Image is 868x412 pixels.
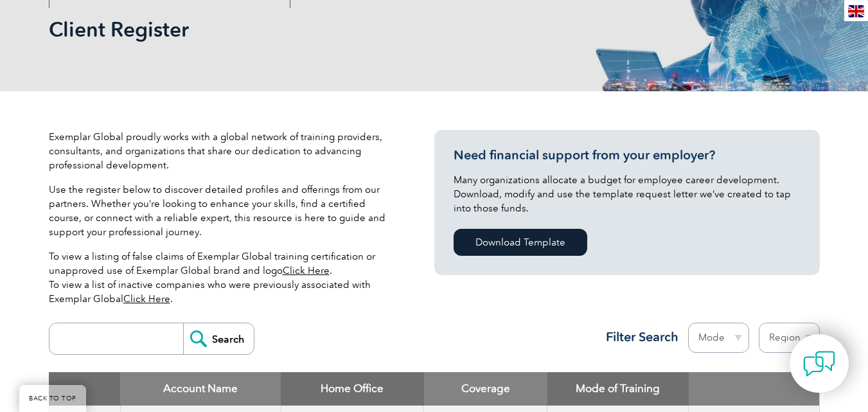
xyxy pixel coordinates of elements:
[281,372,424,406] th: Home Office: activate to sort column ascending
[848,5,864,17] img: en
[49,19,589,40] h2: Client Register
[598,329,678,345] h3: Filter Search
[283,265,330,276] a: Click Here
[454,173,801,215] p: Many organizations allocate a budget for employee career development. Download, modify and use th...
[454,229,587,256] a: Download Template
[424,372,547,406] th: Coverage: activate to sort column ascending
[454,147,801,163] h3: Need financial support from your employer?
[49,130,396,172] p: Exemplar Global proudly works with a global network of training providers, consultants, and organ...
[689,372,819,406] th: : activate to sort column ascending
[49,249,396,306] p: To view a listing of false claims of Exemplar Global training certification or unapproved use of ...
[123,293,170,305] a: Click Here
[120,372,281,406] th: Account Name: activate to sort column descending
[19,385,86,412] a: BACK TO TOP
[547,372,689,406] th: Mode of Training: activate to sort column ascending
[183,323,254,354] input: Search
[49,183,396,239] p: Use the register below to discover detailed profiles and offerings from our partners. Whether you...
[803,348,835,380] img: contact-chat.png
